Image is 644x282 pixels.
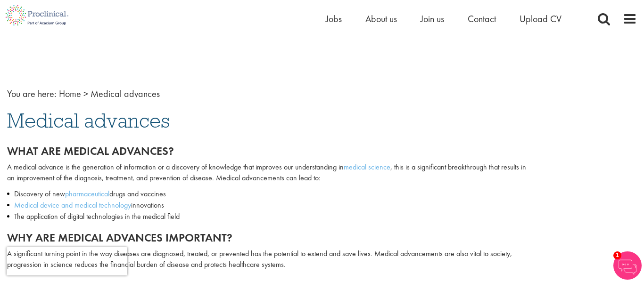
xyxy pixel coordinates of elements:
[7,145,529,157] h2: What are medical advances?
[344,162,390,172] a: medical science
[65,189,109,199] a: pharmaceutical
[613,251,621,259] span: 1
[7,88,57,100] span: You are here:
[59,88,81,100] a: breadcrumb link
[7,162,529,184] p: A medical advance is the generation of information or a discovery of knowledge that improves our ...
[7,200,529,211] li: innovations
[7,249,529,270] p: A significant turning point in the way diseases are diagnosed, treated, or prevented has the pote...
[7,108,170,133] span: Medical advances
[326,13,342,25] a: Jobs
[91,88,160,100] span: Medical advances
[468,13,496,25] a: Contact
[14,200,131,210] a: Medical device and medical technology
[7,247,127,275] iframe: reCAPTCHA
[421,13,444,25] a: Join us
[365,13,397,25] a: About us
[520,13,561,25] a: Upload CV
[7,188,529,200] li: Discovery of new drugs and vaccines
[613,251,642,280] img: Chatbot
[7,211,529,222] li: The application of digital technologies in the medical field
[223,173,321,183] span: edical advancements can lead to:
[83,88,88,100] span: >
[7,232,529,244] h2: Why are medical advances important?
